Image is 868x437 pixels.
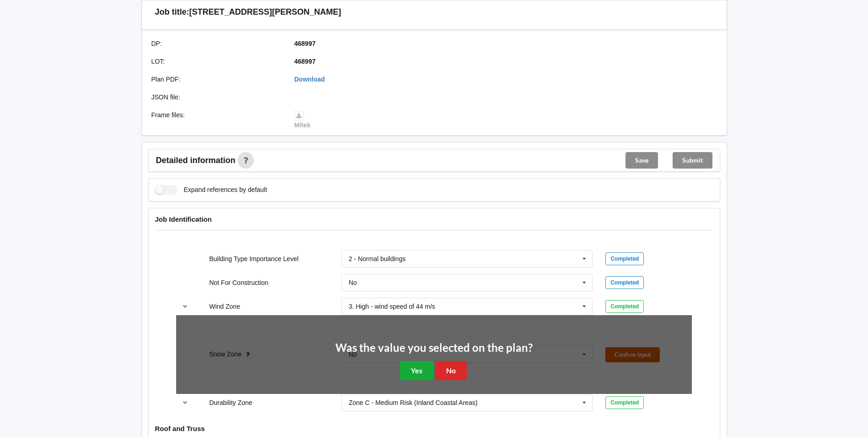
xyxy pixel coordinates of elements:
div: JSON file : [145,93,288,102]
button: No [435,361,467,380]
div: Completed [605,396,644,409]
span: Detailed information [156,156,236,164]
div: Completed [605,252,644,265]
label: Wind Zone [209,303,240,310]
div: DP : [145,39,288,48]
h3: Job title: [155,7,189,17]
label: Expand references by default [155,185,267,195]
a: Mitek [294,111,311,129]
label: Not For Construction [209,279,268,286]
button: reference-toggle [176,298,194,315]
b: 468997 [294,58,316,65]
div: Plan PDF : [145,75,288,84]
label: Durability Zone [209,399,252,406]
div: Completed [605,276,644,289]
h4: Roof and Truss [155,424,713,433]
h3: [STREET_ADDRESS][PERSON_NAME] [189,7,341,17]
button: reference-toggle [176,394,194,411]
label: Building Type Importance Level [209,255,298,262]
h2: Was the value you selected on the plan? [335,341,533,355]
div: Zone C - Medium Risk (Inland Coastal Areas) [349,399,478,406]
a: Download [294,76,325,83]
button: Yes [400,361,433,380]
div: 3. High - wind speed of 44 m/s [349,303,435,310]
h4: Job Identification [155,215,713,224]
div: Completed [605,300,644,313]
b: 468997 [294,40,316,47]
div: 2 - Normal buildings [349,256,406,262]
div: LOT : [145,57,288,66]
div: No [349,279,357,286]
div: Frame files : [145,110,288,130]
